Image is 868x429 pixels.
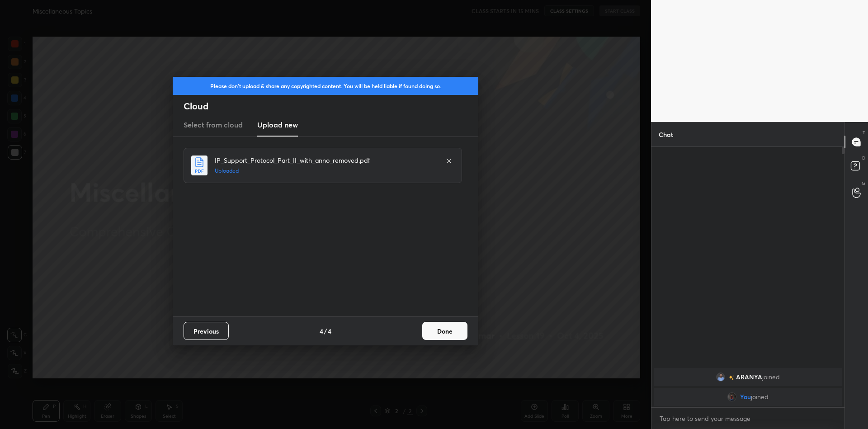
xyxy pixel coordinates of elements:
h3: Upload new [257,119,298,130]
span: You [740,393,751,401]
h4: IP_Support_Protocol_Part_II_with_anno_removed.pdf [215,156,436,165]
p: T [863,129,865,136]
p: D [862,155,865,161]
img: 8a7ccf06135c469fa8f7bcdf48b07b1b.png [716,372,725,382]
h4: 4 [328,326,331,336]
p: G [862,180,865,187]
h2: Cloud [184,100,478,112]
img: 0cf1bf49248344338ee83de1f04af710.9781463_3 [727,392,736,401]
button: Done [422,322,467,340]
div: grid [651,366,844,408]
h5: Uploaded [215,167,436,175]
span: joined [751,393,769,401]
span: ARANYA [736,373,762,381]
span: joined [762,373,780,381]
p: Chat [651,123,680,146]
button: Previous [184,322,229,340]
h4: / [324,326,327,336]
div: Please don't upload & share any copyrighted content. You will be held liable if found doing so. [173,77,478,95]
img: no-rating-badge.077c3623.svg [729,375,734,380]
h4: 4 [320,326,323,336]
